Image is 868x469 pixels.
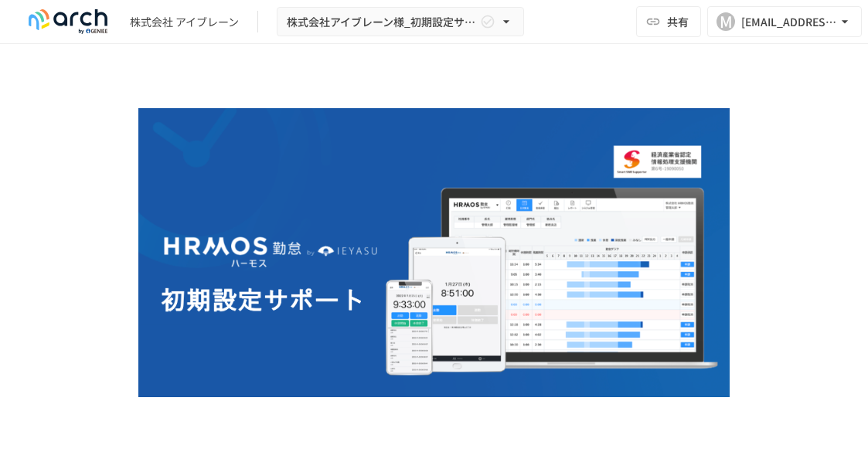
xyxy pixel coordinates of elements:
[287,12,477,32] span: 株式会社アイブレーン様_初期設定サポート
[138,108,729,397] img: GdztLVQAPnGLORo409ZpmnRQckwtTrMz8aHIKJZF2AQ
[277,7,524,37] button: 株式会社アイブレーン様_初期設定サポート
[717,12,735,31] div: M
[741,12,837,32] div: [EMAIL_ADDRESS][DOMAIN_NAME]
[707,6,862,37] button: M[EMAIL_ADDRESS][DOMAIN_NAME]
[636,6,701,37] button: 共有
[667,13,689,30] span: 共有
[130,14,239,30] div: 株式会社 アイブレーン
[19,9,117,34] img: logo-default@2x-9cf2c760.svg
